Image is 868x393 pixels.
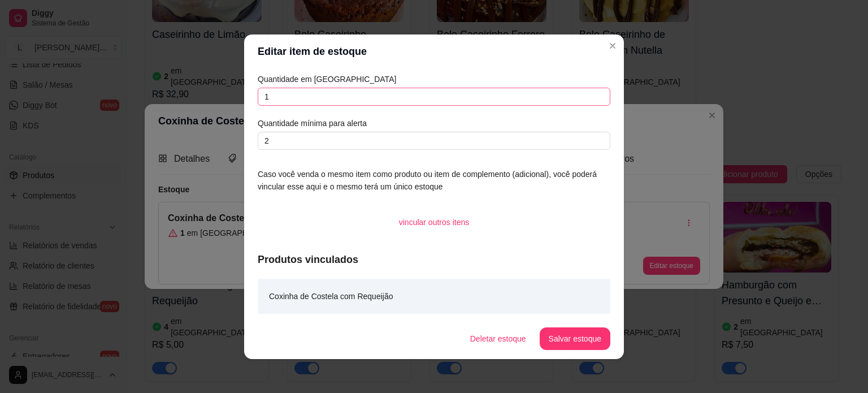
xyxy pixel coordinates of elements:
article: Quantidade em [GEOGRAPHIC_DATA] [258,73,610,85]
article: Produtos vinculados [258,252,610,267]
button: Salvar estoque [540,327,610,350]
article: Quantidade mínima para alerta [258,117,610,129]
button: vincular outros itens [390,211,479,234]
button: Deletar estoque [461,327,535,350]
button: Close [604,37,622,55]
article: Coxinha de Costela com Requeijão [269,290,393,303]
article: Caso você venda o mesmo item como produto ou item de complemento (adicional), você poderá vincula... [258,168,610,193]
header: Editar item de estoque [244,34,624,68]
